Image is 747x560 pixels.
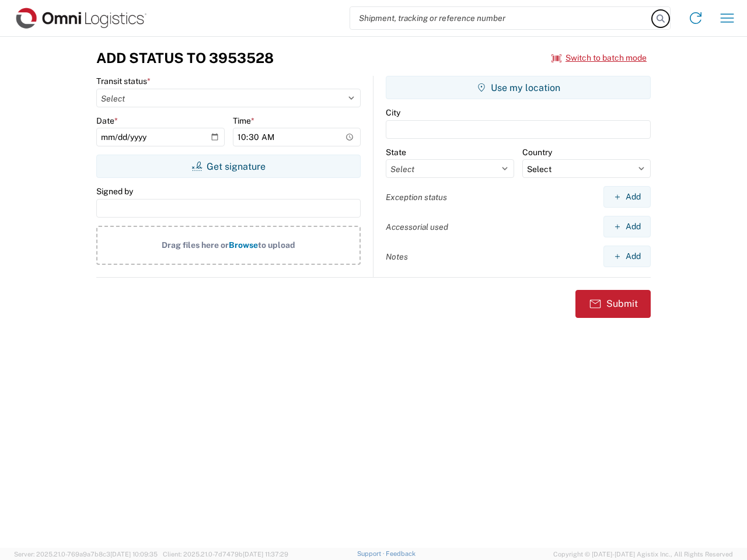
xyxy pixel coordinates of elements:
[386,550,416,557] a: Feedback
[162,240,229,250] span: Drag files here or
[14,551,158,558] span: Server: 2025.21.0-769a9a7b8c3
[96,50,274,66] h3: Add Status to 3953528
[96,116,118,126] label: Date
[522,147,552,157] label: Country
[357,550,386,557] a: Support
[233,116,254,126] label: Time
[386,76,651,99] button: Use my location
[386,251,408,262] label: Notes
[163,551,288,558] span: Client: 2025.21.0-7d7479b
[575,290,651,318] button: Submit
[603,216,651,237] button: Add
[551,48,647,68] button: Switch to batch mode
[386,147,406,157] label: State
[243,551,288,558] span: [DATE] 11:37:29
[386,107,400,118] label: City
[603,246,651,267] button: Add
[386,192,447,202] label: Exception status
[229,240,258,250] span: Browse
[110,551,158,558] span: [DATE] 10:09:35
[258,240,295,250] span: to upload
[96,155,361,178] button: Get signature
[350,7,652,29] input: Shipment, tracking or reference number
[553,549,733,559] span: Copyright © [DATE]-[DATE] Agistix Inc., All Rights Reserved
[603,186,651,208] button: Add
[386,222,448,232] label: Accessorial used
[96,186,133,197] label: Signed by
[96,76,151,86] label: Transit status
